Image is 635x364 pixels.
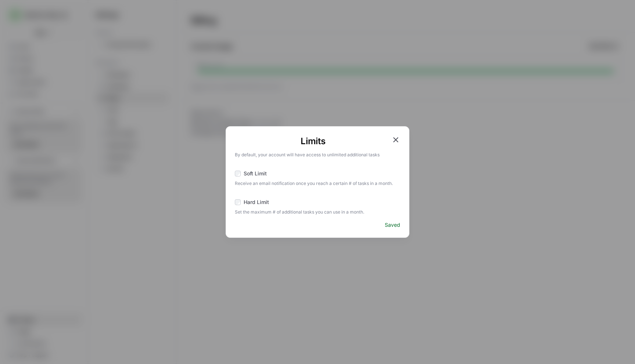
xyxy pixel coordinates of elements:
h1: Limits [235,135,391,147]
span: Receive an email notification once you reach a certain # of tasks in a month. [235,179,400,187]
span: Hard Limit [244,199,269,206]
span: Soft Limit [244,170,267,177]
input: Hard Limit [235,199,241,205]
span: Set the maximum # of additional tasks you can use in a month. [235,207,400,215]
span: Saved [385,221,400,229]
p: By default, your account will have access to unlimited additional tasks [235,150,400,158]
input: Soft Limit [235,171,241,176]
